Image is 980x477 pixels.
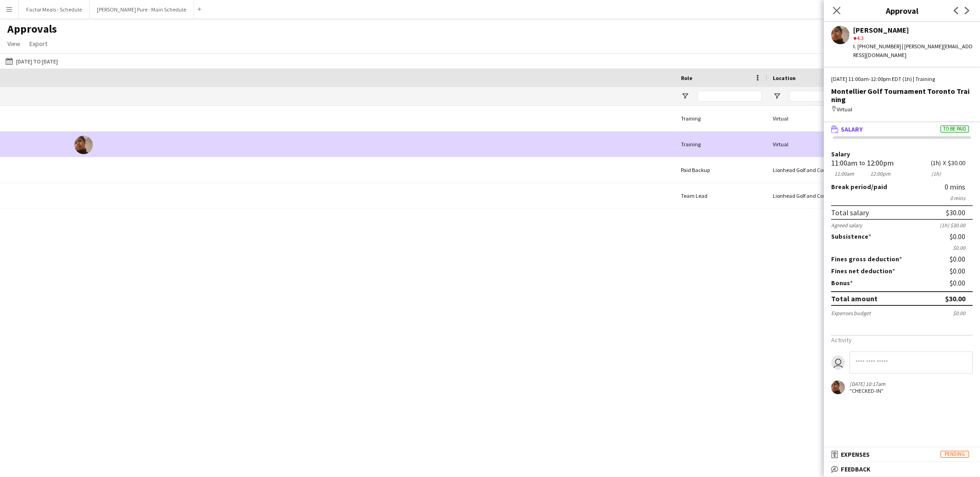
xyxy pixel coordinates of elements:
div: "CHECKED-IN" [850,387,885,394]
span: Feedback [841,465,871,473]
div: $0.00 [831,244,973,251]
a: View [4,38,24,50]
div: SalaryTo be paid [824,136,980,406]
div: Virtual [831,105,973,114]
button: Factor Meals - Schedule [19,0,90,18]
div: (1h) $30.00 [940,222,973,229]
div: 12:00pm [867,160,894,167]
input: Location Filter Input [789,91,854,102]
span: Pending [940,451,969,458]
div: 11:00am [831,170,857,177]
div: 0 mins [945,183,973,191]
button: Open Filter Menu [773,92,781,100]
div: Total amount [831,294,878,303]
label: Fines net deduction [831,267,895,275]
span: Role [681,75,692,81]
div: Lionhead Golf and Country Golf [767,157,859,183]
div: Team Lead [675,183,767,208]
div: Total salary [831,208,869,217]
div: Virtual [767,132,859,157]
app-user-avatar: Navpreet Kaur [831,380,845,394]
div: [DATE] 10:17am [850,380,885,387]
div: $30.00 [945,294,965,303]
mat-expansion-panel-header: ExpensesPending [824,448,980,461]
label: /paid [831,183,887,191]
label: Bonus [831,279,853,287]
label: Salary [831,151,973,158]
h3: Approval [824,5,980,17]
div: t. [PHONE_NUMBER] | [PERSON_NAME][EMAIL_ADDRESS][DOMAIN_NAME] [853,42,973,59]
input: Role Filter Input [697,91,762,102]
label: Fines gross deduction [831,255,902,263]
div: X [943,160,946,167]
div: $0.00 [950,232,973,241]
div: to [859,160,865,167]
a: Export [26,38,51,50]
div: 1h [931,160,941,167]
span: Export [29,40,47,48]
div: Lionhead Golf and Country Golf [767,183,859,208]
div: Paid Backup [675,157,767,183]
div: Expenses budget [831,310,871,316]
label: Subsistence [831,232,871,241]
div: Training [675,132,767,157]
span: Salary [841,125,863,133]
div: $30.00 [946,208,965,217]
div: Montellier Golf Tournament Toronto Training [831,87,973,103]
span: Location [773,75,796,81]
div: 11:00am [831,160,857,167]
button: Open Filter Menu [681,92,689,100]
mat-expansion-panel-header: SalaryTo be paid [824,122,980,136]
div: [DATE] 11:00am-12:00pm EDT (1h) | Training [831,75,973,83]
div: Virtual [767,106,859,131]
div: 1h [931,170,941,177]
div: $0.00 [953,310,973,316]
div: $0.00 [950,267,973,275]
div: Training [675,106,767,131]
div: $30.00 [948,160,973,167]
div: 4.3 [853,34,973,42]
button: [PERSON_NAME] Pure - Main Schedule [90,0,194,18]
span: To be paid [940,126,969,132]
span: Expenses [841,450,870,459]
div: 0 mins [831,195,973,201]
h3: Activity [831,336,973,344]
button: [DATE] to [DATE] [4,56,60,67]
span: Break period [831,183,871,191]
div: $0.00 [950,279,973,287]
mat-expansion-panel-header: Feedback [824,462,980,476]
div: [PERSON_NAME] [853,26,973,34]
span: View [7,40,20,48]
div: Agreed salary [831,222,862,229]
img: Navpreet Kaur [74,136,93,154]
div: 12:00pm [867,170,894,177]
div: $0.00 [950,255,973,263]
